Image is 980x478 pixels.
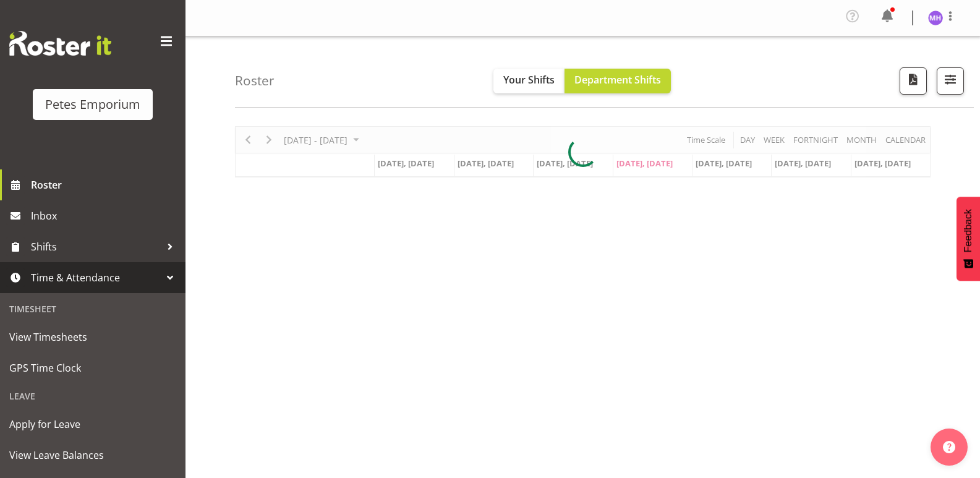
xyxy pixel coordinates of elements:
span: Roster [31,176,179,194]
span: Inbox [31,207,179,225]
a: Apply for Leave [3,409,182,440]
img: help-xxl-2.png [943,441,955,453]
button: Feedback - Show survey [957,197,980,281]
a: GPS Time Clock [3,352,182,383]
button: Download a PDF of the roster according to the set date range. [900,67,927,95]
span: View Leave Balances [9,446,176,464]
div: Petes Emporium [45,95,140,114]
span: Department Shifts [574,73,661,87]
span: Shifts [31,237,161,256]
img: Rosterit website logo [9,31,111,56]
span: Time & Attendance [31,268,161,287]
div: Timesheet [3,296,182,322]
span: Feedback [963,209,974,252]
button: Filter Shifts [937,67,964,95]
span: Your Shifts [503,73,555,87]
img: mackenzie-halford4471.jpg [928,11,943,25]
span: GPS Time Clock [9,359,176,377]
h4: Roster [235,74,275,88]
button: Your Shifts [493,69,565,93]
a: View Leave Balances [3,440,182,471]
div: Leave [3,383,182,409]
span: View Timesheets [9,328,176,346]
button: Department Shifts [565,69,671,93]
span: Apply for Leave [9,415,176,433]
a: View Timesheets [3,322,182,352]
